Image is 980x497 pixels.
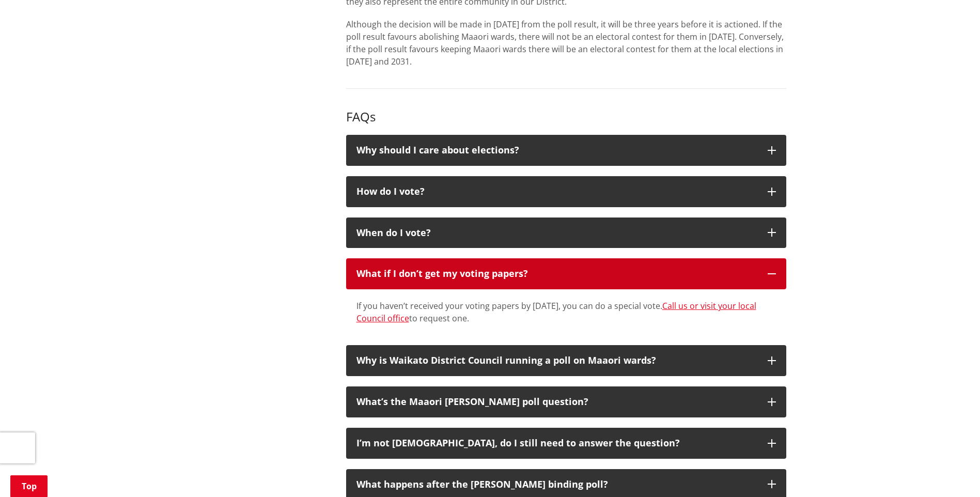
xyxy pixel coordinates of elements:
h3: FAQs [346,110,786,125]
iframe: Messenger Launcher [932,454,970,491]
div: I’m not [DEMOGRAPHIC_DATA], do I still need to answer the question? [356,438,757,448]
button: Why should I care about elections? [346,135,786,166]
div: How do I vote? [356,187,757,197]
button: What’s the Maaori [PERSON_NAME] poll question? [346,386,786,417]
button: When do I vote? [346,218,786,248]
button: I’m not [DEMOGRAPHIC_DATA], do I still need to answer the question? [346,428,786,459]
div: If you haven’t received your voting papers by [DATE], you can do a special vote. to request one. [356,300,776,324]
button: How do I vote? [346,176,786,207]
div: Why should I care about elections? [356,145,757,156]
div: What’s the Maaori [PERSON_NAME] poll question? [356,397,757,407]
button: Why is Waikato District Council running a poll on Maaori wards? [346,345,786,376]
div: When do I vote? [356,228,757,238]
p: Although the decision will be made in [DATE] from the poll result, it will be three years before ... [346,18,786,68]
a: Top [10,475,48,497]
a: Call us or visit your local Council office [356,300,756,324]
div: Why is Waikato District Council running a poll on Maaori wards? [356,355,757,366]
div: What happens after the [PERSON_NAME] binding poll? [356,479,757,490]
div: What if I don’t get my voting papers? [356,269,757,279]
button: What if I don’t get my voting papers? [346,258,786,289]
